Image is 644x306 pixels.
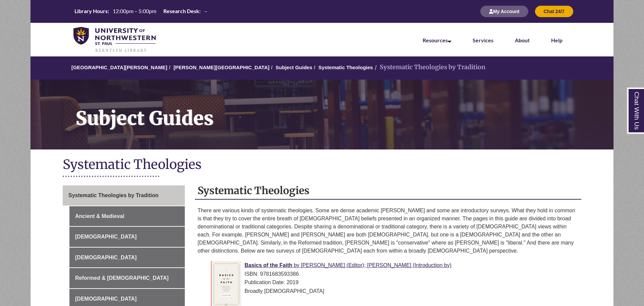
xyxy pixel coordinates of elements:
h2: Systematic Theologies [195,182,581,200]
th: Research Desk: [161,7,202,15]
a: [PERSON_NAME][GEOGRAPHIC_DATA] [173,64,269,70]
button: Chat 24/7 [535,6,573,17]
h1: Subject Guides [68,80,613,141]
span: [PERSON_NAME] (Editor); [PERSON_NAME] (Introduction by) [301,262,451,268]
p: There are various kinds of systematic theologies. Some are dense academic [PERSON_NAME] and some ... [198,207,579,255]
div: Publication Date: 2019 [211,278,576,287]
div: Broadly [DEMOGRAPHIC_DATA] [211,287,576,296]
a: [DEMOGRAPHIC_DATA] [69,227,185,247]
a: Help [551,37,562,43]
a: Resources [423,37,451,43]
a: Systematic Theologies by Tradition [63,185,185,206]
span: by [294,262,300,268]
a: [GEOGRAPHIC_DATA][PERSON_NAME] [71,64,167,70]
a: Services [473,37,493,43]
span: Systematic Theologies by Tradition [68,192,159,198]
span: Basics of the Faith [245,262,292,268]
a: Basics of the Faith by [PERSON_NAME] (Editor); [PERSON_NAME] (Introduction by) [245,262,451,268]
a: [DEMOGRAPHIC_DATA] [69,248,185,268]
h1: Systematic Theologies [63,156,581,174]
li: Systematic Theologies by Tradition [373,62,485,72]
span: – [204,8,207,14]
a: Subject Guides [31,80,613,149]
table: Hours Today [72,7,210,15]
a: Subject Guides [276,64,312,70]
a: Hours Today [72,7,210,15]
span: 12:00pm – 5:00pm [113,8,156,14]
a: About [515,37,530,43]
a: Chat 24/7 [535,8,573,14]
th: Library Hours: [72,7,110,15]
a: My Account [480,8,528,14]
button: My Account [480,6,528,17]
a: Reformed & [DEMOGRAPHIC_DATA] [69,268,185,288]
a: Ancient & Medieval [69,206,185,226]
div: ISBN: 9781683593386 [211,270,576,278]
a: Systematic Theologies [318,64,373,70]
img: UNWSP Library Logo [73,27,156,53]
